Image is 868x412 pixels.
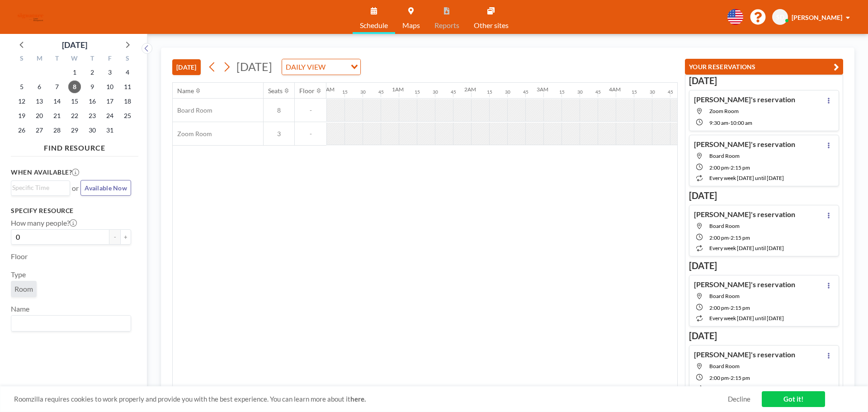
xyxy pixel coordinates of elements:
[86,109,99,122] span: Thursday, October 23, 2025
[120,229,131,245] button: +
[415,89,420,95] div: 15
[694,95,795,104] h4: [PERSON_NAME]'s reservation
[731,164,750,171] span: 2:15 PM
[72,184,79,193] span: or
[121,81,134,93] span: Saturday, October 11, 2025
[464,86,476,93] div: 2AM
[295,106,326,114] span: -
[121,109,134,122] span: Saturday, October 25, 2025
[109,229,120,245] button: -
[86,66,99,79] span: Thursday, October 2, 2025
[729,164,731,171] span: -
[474,22,509,29] span: Other sites
[85,184,127,192] span: Available Now
[709,175,784,181] span: every week [DATE] until [DATE]
[730,119,752,126] span: 10:00 AM
[86,95,99,108] span: Thursday, October 16, 2025
[731,374,750,381] span: 2:15 PM
[173,106,212,114] span: Board Room
[51,95,63,108] span: Tuesday, October 14, 2025
[33,109,46,122] span: Monday, October 20, 2025
[328,61,345,73] input: Search for option
[177,87,194,95] div: Name
[14,395,728,403] span: Roomzilla requires cookies to work properly and provide you with the best experience. You can lea...
[295,130,326,138] span: -
[104,95,116,108] span: Friday, October 17, 2025
[51,109,63,122] span: Tuesday, October 21, 2025
[15,109,28,122] span: Sunday, October 19, 2025
[104,66,116,79] span: Friday, October 3, 2025
[62,38,87,51] div: [DATE]
[523,89,528,95] div: 45
[14,8,47,26] img: organization-logo
[11,218,77,227] label: How many people?
[731,234,750,241] span: 2:15 PM
[342,89,348,95] div: 15
[694,280,795,289] h4: [PERSON_NAME]'s reservation
[15,95,28,108] span: Sunday, October 12, 2025
[433,89,438,95] div: 30
[487,89,492,95] div: 15
[31,53,48,65] div: M
[392,86,404,93] div: 1AM
[350,395,366,403] a: here.
[360,22,388,29] span: Schedule
[264,106,294,114] span: 8
[577,89,583,95] div: 30
[689,330,839,341] h3: [DATE]
[728,395,750,403] a: Decline
[689,75,839,86] h3: [DATE]
[282,59,360,75] div: Search for option
[595,89,601,95] div: 45
[68,66,81,79] span: Wednesday, October 1, 2025
[48,53,66,65] div: T
[694,140,795,149] h4: [PERSON_NAME]'s reservation
[172,59,201,75] button: [DATE]
[15,124,28,137] span: Sunday, October 26, 2025
[68,95,81,108] span: Wednesday, October 15, 2025
[451,89,456,95] div: 45
[68,81,81,93] span: Wednesday, October 8, 2025
[11,316,131,331] div: Search for option
[12,183,65,193] input: Search for option
[101,53,118,65] div: F
[33,95,46,108] span: Monday, October 13, 2025
[762,391,825,407] a: Got it!
[11,207,131,215] h3: Specify resource
[173,130,212,138] span: Zoom Room
[685,59,843,75] button: YOUR RESERVATIONS
[360,89,366,95] div: 30
[264,130,294,138] span: 3
[13,53,31,65] div: S
[83,53,101,65] div: T
[11,304,29,313] label: Name
[709,385,784,392] span: every week [DATE] until [DATE]
[609,86,621,93] div: 4AM
[68,124,81,137] span: Wednesday, October 29, 2025
[104,81,116,93] span: Friday, October 10, 2025
[11,252,28,261] label: Floor
[104,109,116,122] span: Friday, October 24, 2025
[729,374,731,381] span: -
[320,86,335,93] div: 12AM
[650,89,655,95] div: 30
[709,119,728,126] span: 9:30 AM
[728,119,730,126] span: -
[51,81,63,93] span: Tuesday, October 7, 2025
[709,164,729,171] span: 2:00 PM
[434,22,459,29] span: Reports
[33,124,46,137] span: Monday, October 27, 2025
[14,284,33,293] span: Room
[33,81,46,93] span: Monday, October 6, 2025
[694,350,795,359] h4: [PERSON_NAME]'s reservation
[236,60,272,73] span: [DATE]
[11,181,70,194] div: Search for option
[709,245,784,251] span: every week [DATE] until [DATE]
[709,152,740,159] span: Board Room
[121,95,134,108] span: Saturday, October 18, 2025
[68,109,81,122] span: Wednesday, October 22, 2025
[709,374,729,381] span: 2:00 PM
[709,304,729,311] span: 2:00 PM
[709,223,740,229] span: Board Room
[729,304,731,311] span: -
